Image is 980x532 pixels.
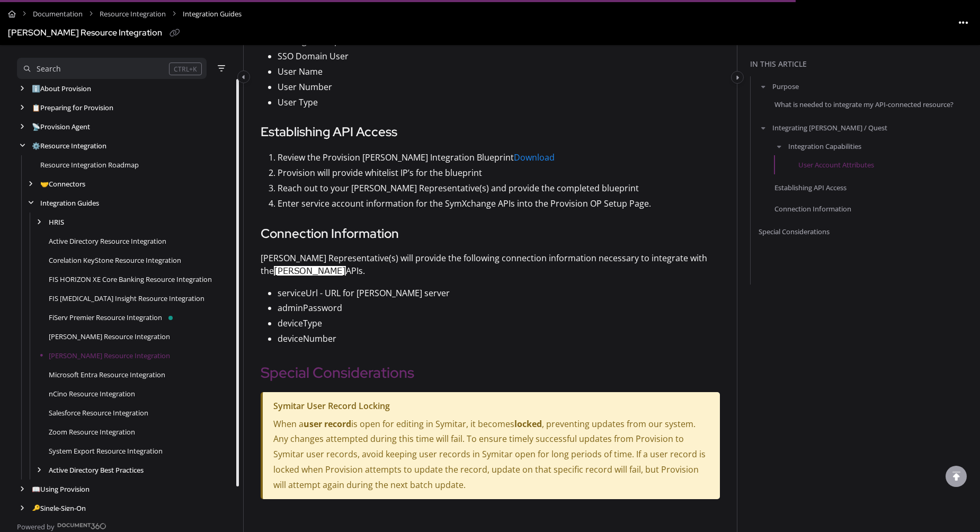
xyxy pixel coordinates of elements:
p: Provision will provide whitelist IP’s for the blueprint [278,165,720,181]
a: Resource Integration Roadmap [40,159,139,170]
span: [PERSON_NAME] [274,266,346,276]
a: About Provision [32,83,91,94]
h2: Special Considerations [261,361,720,384]
div: arrow [34,217,44,227]
a: FIS IBS Insight Resource Integration [49,293,204,304]
button: arrow [759,122,768,134]
p: When a is open for editing in Symitar, it becomes , preventing updates from our system. Any chang... [273,416,709,493]
a: Establishing API Access [774,182,847,192]
button: Article more options [955,14,972,31]
p: Enter service account information for the SymXchange APIs into the Provision OP Setup Page. [278,196,720,211]
a: Connection Information [774,203,851,214]
a: Special Considerations [759,226,830,237]
div: In this article [750,58,976,70]
a: Integrating [PERSON_NAME] / Quest [772,122,887,133]
button: Copy link of [166,25,183,42]
a: FiServ Premier Resource Integration [49,312,162,323]
span: Integration Guides [183,6,242,22]
a: FIS HORIZON XE Core Banking Resource Integration [49,274,212,285]
div: arrow [17,484,28,494]
p: Review the Provision [PERSON_NAME] Integration Blueprint [278,150,720,165]
div: arrow [34,465,44,475]
span: 📖 [32,484,40,494]
a: Home [8,6,16,22]
div: arrow [25,198,36,208]
a: Documentation [33,6,83,22]
p: User Type [278,95,720,110]
h3: Establishing API Access [261,122,720,141]
div: arrow [17,84,28,94]
a: Powered by Document360 - opens in a new tab [17,519,106,532]
a: Active Directory Resource Integration [49,236,166,246]
span: 🔑 [32,503,40,513]
a: Jack Henry SilverLake Resource Integration [49,331,170,342]
a: Using Provision [32,484,90,494]
p: Reach out to your [PERSON_NAME] Representative(s) and provide the completed blueprint [278,181,720,196]
p: serviceUrl - URL for [PERSON_NAME] server [278,286,720,301]
p: SSO Domain User [278,49,720,64]
a: Corelation KeyStone Resource Integration [49,255,181,265]
p: adminPassword [278,300,720,316]
span: ℹ️ [32,84,40,93]
button: arrow [774,140,784,152]
h3: Connection Information [261,224,720,243]
a: Single-Sign-On [32,503,86,513]
span: Powered by [17,521,55,532]
div: Search [37,63,61,75]
a: Jack Henry Symitar Resource Integration [49,350,170,361]
a: User Account Attributes [798,159,874,170]
a: Resource Integration [32,140,106,151]
strong: locked [514,418,542,430]
a: nCino Resource Integration [49,388,135,399]
a: HRIS [49,217,64,227]
a: Salesforce Resource Integration [49,407,148,418]
p: User Name [278,64,720,79]
div: scroll to top [946,466,967,487]
p: Symitar User Record Locking [273,398,709,414]
button: arrow [759,81,768,92]
p: deviceType [278,316,720,331]
a: What is needed to integrate my API-connected resource? [774,99,954,110]
a: System Export Resource Integration [49,446,163,456]
p: deviceNumber [278,331,720,347]
p: [PERSON_NAME] Representative(s) will provide the following connection information necessary to in... [261,252,720,277]
a: Microsoft Entra Resource Integration [49,369,165,380]
a: Provision Agent [32,121,90,132]
a: Preparing for Provision [32,102,113,113]
p: User Number [278,79,720,95]
span: 🤝 [40,179,49,189]
span: 📡 [32,122,40,131]
div: arrow [17,103,28,113]
div: arrow [25,179,36,189]
a: Connectors [40,179,85,189]
strong: user record [304,418,351,430]
img: Document360 [57,523,106,529]
button: Category toggle [237,70,250,83]
a: Download [514,152,555,163]
button: Filter [215,62,228,75]
div: arrow [17,122,28,132]
button: Search [17,58,207,79]
span: 📋 [32,103,40,112]
div: CTRL+K [169,63,202,75]
a: Integration Guides [40,198,99,208]
a: Zoom Resource Integration [49,427,135,437]
div: arrow [17,503,28,513]
a: Integration Capabilities [788,141,861,152]
a: Resource Integration [100,6,166,22]
div: [PERSON_NAME] Resource Integration [8,25,162,41]
div: arrow [17,141,28,151]
a: Purpose [772,81,799,92]
a: Active Directory Best Practices [49,465,144,475]
span: ⚙️ [32,141,40,150]
button: Category toggle [731,71,744,84]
